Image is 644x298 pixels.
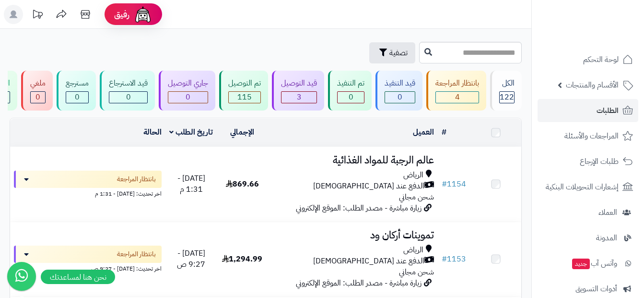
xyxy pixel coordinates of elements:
[313,181,424,192] span: الدفع عند [DEMOGRAPHIC_DATA]
[338,92,364,103] div: 0
[157,71,217,111] a: جاري التوصيل 0
[296,202,422,214] span: زيارة مباشرة - مصدر الطلب: الموقع الإلكتروني
[66,78,89,89] div: مسترجع
[297,91,302,103] span: 3
[281,78,317,89] div: قيد التوصيل
[117,249,156,259] span: بانتظار المراجعة
[271,230,434,241] h3: تموينات أركان ود
[25,5,49,26] a: تحديثات المنصة
[228,78,261,89] div: تم التوصيل
[55,71,98,111] a: مسترجع 0
[399,266,434,278] span: شحن مجاني
[442,178,466,190] a: #1154
[326,71,374,111] a: تم التنفيذ 0
[337,78,364,89] div: تم التنفيذ
[572,259,590,269] span: جديد
[566,78,619,92] span: الأقسام والمنتجات
[385,78,415,89] div: قيد التنفيذ
[98,71,157,111] a: قيد الاسترجاع 0
[14,263,162,273] div: اخر تحديث: [DATE] - 9:27 ص
[435,78,479,89] div: بانتظار المراجعة
[35,91,40,103] span: 0
[75,91,80,103] span: 0
[109,92,147,103] div: 0
[399,191,434,203] span: شحن مجاني
[222,253,262,265] span: 1,294.99
[14,188,162,198] div: اخر تحديث: [DATE] - 1:31 م
[538,175,638,199] a: إشعارات التحويلات البنكية
[126,91,131,103] span: 0
[499,78,515,89] div: الكل
[583,53,619,66] span: لوحة التحكم
[500,91,514,103] span: 122
[455,91,460,103] span: 4
[538,99,638,122] a: الطلبات
[571,257,617,270] span: وآتس آب
[271,155,434,166] h3: عالم الرجبة للمواد الغذائية
[424,71,488,111] a: بانتظار المراجعة 4
[313,256,424,267] span: الدفع عند [DEMOGRAPHIC_DATA]
[538,226,638,249] a: المدونة
[369,42,415,63] button: تصفية
[186,91,190,103] span: 0
[117,174,156,184] span: بانتظار المراجعة
[66,92,88,103] div: 0
[217,71,270,111] a: تم التوصيل 115
[538,48,638,71] a: لوحة التحكم
[575,282,617,296] span: أدوات التسويق
[270,71,326,111] a: قيد التوصيل 3
[31,92,45,103] div: 0
[413,126,434,138] a: العميل
[538,201,638,224] a: العملاء
[385,92,415,103] div: 0
[237,91,252,103] span: 115
[109,78,148,89] div: قيد الاسترجاع
[374,71,424,111] a: قيد التنفيذ 0
[226,178,259,190] span: 869.66
[133,5,152,24] img: ai-face.png
[30,78,46,89] div: ملغي
[114,9,129,20] span: رفيق
[596,231,617,245] span: المدونة
[19,71,55,111] a: ملغي 0
[564,129,619,143] span: المراجعات والأسئلة
[580,155,619,168] span: طلبات الإرجاع
[403,170,423,181] span: الرياض
[143,126,162,138] a: الحالة
[488,71,524,111] a: الكل122
[230,126,254,138] a: الإجمالي
[442,178,447,190] span: #
[389,47,408,59] span: تصفية
[281,92,316,103] div: 3
[177,173,205,195] span: [DATE] - 1:31 م
[296,277,422,289] span: زيارة مباشرة - مصدر الطلب: الموقع الإلكتروني
[538,150,638,173] a: طلبات الإرجاع
[168,92,208,103] div: 0
[538,124,638,148] a: المراجعات والأسئلة
[546,180,619,194] span: إشعارات التحويلات البنكية
[442,253,466,265] a: #1153
[349,91,353,103] span: 0
[403,245,423,256] span: الرياض
[442,126,446,138] a: #
[177,248,205,270] span: [DATE] - 9:27 ص
[442,253,447,265] span: #
[169,126,213,138] a: تاريخ الطلب
[229,92,260,103] div: 115
[436,92,479,103] div: 4
[538,252,638,275] a: وآتس آبجديد
[598,206,617,219] span: العملاء
[597,104,619,117] span: الطلبات
[398,91,402,103] span: 0
[168,78,208,89] div: جاري التوصيل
